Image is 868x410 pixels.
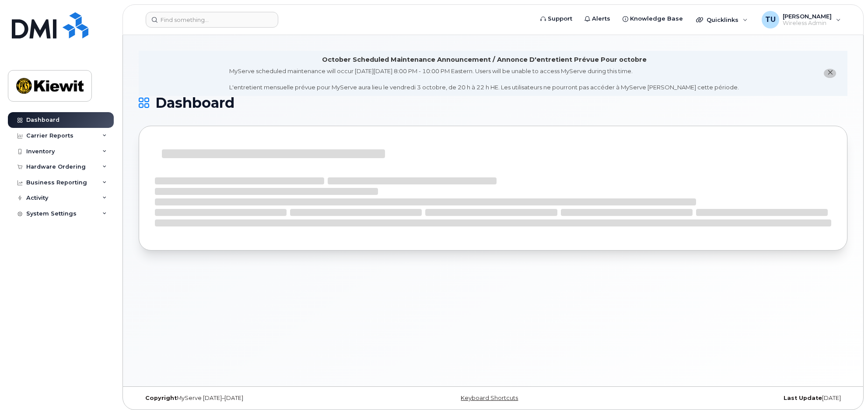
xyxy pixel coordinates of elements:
[322,55,647,64] div: October Scheduled Maintenance Announcement / Annonce D'entretient Prévue Pour octobre
[145,395,177,401] strong: Copyright
[784,395,822,401] strong: Last Update
[229,67,739,92] div: MyServe scheduled maintenance will occur [DATE][DATE] 8:00 PM - 10:00 PM Eastern. Users will be u...
[611,395,847,402] div: [DATE]
[139,395,375,402] div: MyServe [DATE]–[DATE]
[155,96,234,110] span: Dashboard
[461,395,518,401] a: Keyboard Shortcuts
[824,69,836,78] button: close notification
